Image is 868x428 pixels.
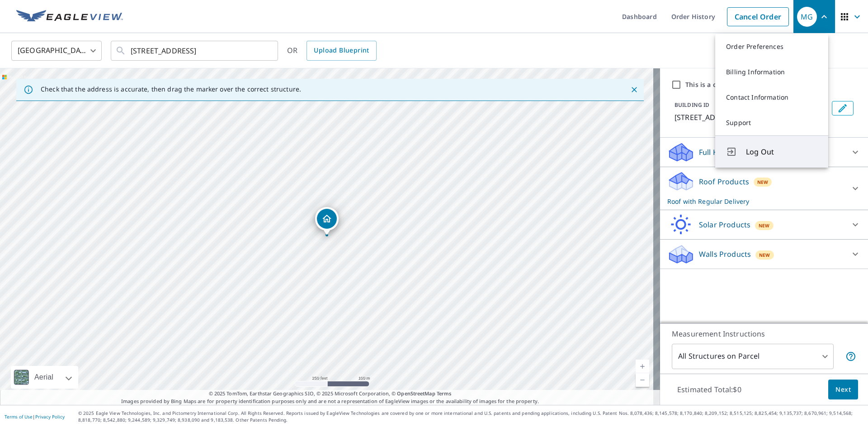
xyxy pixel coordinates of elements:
div: All Structures on Parcel [672,344,834,369]
p: Walls Products [699,249,751,260]
a: Current Level 17, Zoom In [636,360,649,373]
p: Estimated Total: $0 [670,380,749,399]
a: Terms of Use [5,414,33,420]
a: Cancel Order [727,7,789,26]
a: Privacy Policy [35,414,65,420]
a: Contact Information [715,85,828,110]
div: Walls ProductsNew [667,243,861,265]
button: Edit building 1 [832,101,854,115]
p: Solar Products [699,219,750,230]
label: This is a complex [685,80,740,89]
p: Check that the address is accurate, then drag the marker over the correct structure. [41,85,301,93]
div: Aerial [32,366,56,389]
input: Search by address or latitude-longitude [131,38,259,63]
p: [STREET_ADDRESS] [675,112,828,123]
p: Roof with Regular Delivery [667,197,844,206]
span: Upload Blueprint [314,45,369,56]
span: Log Out [746,146,817,157]
span: © 2025 TomTom, Earthstar Geographics SIO, © 2025 Microsoft Corporation, © [209,390,452,398]
a: Upload Blueprint [307,41,376,61]
img: EV Logo [16,10,123,24]
span: New [759,251,770,259]
button: Log Out [715,135,828,168]
div: Full House ProductsNew [667,141,861,163]
div: [GEOGRAPHIC_DATA] [11,38,102,63]
a: Terms [437,390,452,397]
p: Full House Products [699,147,769,158]
p: Roof Products [699,176,749,187]
a: Support [715,110,828,135]
div: Dropped pin, building 1, Residential property, 14525 SW 56th Ter Miami, FL 33183 [315,207,339,235]
a: OpenStreetMap [397,390,435,397]
button: Next [828,380,858,400]
span: Next [835,384,851,395]
span: New [757,178,769,186]
p: Measurement Instructions [672,328,856,339]
button: Close [628,84,640,96]
span: Your report will include each building or structure inside the parcel boundary. In some cases, du... [845,351,856,362]
p: BUILDING ID [675,101,709,109]
a: Order Preferences [715,34,828,59]
span: New [759,222,770,229]
a: Billing Information [715,59,828,85]
div: Aerial [11,366,78,389]
p: © 2025 Eagle View Technologies, Inc. and Pictometry International Corp. All Rights Reserved. Repo... [78,410,863,423]
a: Current Level 17, Zoom Out [636,373,649,387]
div: Roof ProductsNewRoof with Regular Delivery [667,171,861,206]
p: | [5,414,65,419]
div: OR [287,41,377,61]
div: MG [797,7,817,27]
div: Solar ProductsNew [667,214,861,236]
